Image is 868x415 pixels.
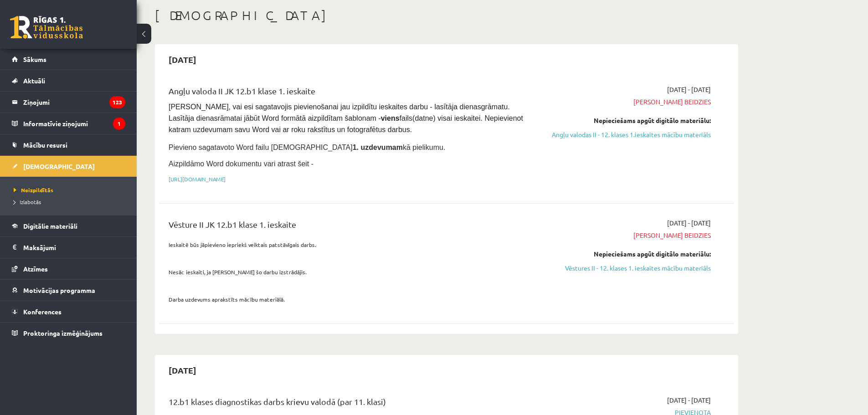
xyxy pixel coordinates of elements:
[169,143,445,151] span: Pievieno sagatavoto Word failu [DEMOGRAPHIC_DATA] kā pielikumu.
[169,85,525,102] div: Angļu valoda II JK 12.b1 klase 1. ieskaite
[667,395,711,405] span: [DATE] - [DATE]
[14,198,41,205] span: Izlabotās
[169,268,525,276] p: Nesāc ieskaiti, ja [PERSON_NAME] šo darbu izstrādājis.
[12,215,125,236] a: Digitālie materiāli
[12,237,125,258] a: Maksājumi
[23,92,125,113] legend: Ziņojumi
[14,198,128,206] a: Izlabotās
[169,103,525,133] span: [PERSON_NAME], vai esi sagatavojis pievienošanai jau izpildītu ieskaites darbu - lasītāja dienasg...
[539,97,711,107] span: [PERSON_NAME] beidzies
[169,295,525,303] p: Darba uzdevums aprakstīts mācību materiālā.
[12,323,125,343] a: Proktoringa izmēģinājums
[12,258,125,279] a: Atzīmes
[539,116,711,125] div: Nepieciešams apgūt digitālo materiālu:
[23,113,125,134] legend: Informatīvie ziņojumi
[23,329,103,337] span: Proktoringa izmēģinājums
[12,134,125,155] a: Mācību resursi
[169,241,525,249] p: Ieskaitē būs jāpievieno iepriekš veiktais patstāvīgais darbs.
[539,130,711,139] a: Angļu valodas II - 12. klases 1.ieskaites mācību materiāls
[14,186,128,194] a: Neizpildītās
[12,92,125,113] a: Ziņojumi123
[113,118,125,130] i: 1
[12,49,125,70] a: Sākums
[169,218,525,235] div: Vēsture II JK 12.b1 klase 1. ieskaite
[109,96,125,108] i: 123
[169,395,525,412] div: 12.b1 klases diagnostikas darbs krievu valodā (par 11. klasi)
[169,175,226,183] a: [URL][DOMAIN_NAME]
[12,70,125,91] a: Aktuāli
[667,218,711,228] span: [DATE] - [DATE]
[14,186,53,194] span: Neizpildītās
[539,263,711,273] a: Vēstures II - 12. klases 1. ieskaites mācību materiāls
[23,237,125,258] legend: Maksājumi
[23,55,46,63] span: Sākums
[23,307,62,316] span: Konferences
[12,301,125,322] a: Konferences
[12,113,125,134] a: Informatīvie ziņojumi1
[10,16,83,39] a: Rīgas 1. Tālmācības vidusskola
[12,280,125,301] a: Motivācijas programma
[159,49,205,70] h2: [DATE]
[23,265,48,273] span: Atzīmes
[353,143,403,151] strong: 1. uzdevumam
[539,231,711,240] span: [PERSON_NAME] beidzies
[23,286,95,294] span: Motivācijas programma
[159,359,205,381] h2: [DATE]
[23,222,77,230] span: Digitālie materiāli
[155,8,738,23] h1: [DEMOGRAPHIC_DATA]
[23,162,95,170] span: [DEMOGRAPHIC_DATA]
[169,160,313,168] span: Aizpildāmo Word dokumentu vari atrast šeit -
[381,114,400,122] strong: viens
[539,249,711,259] div: Nepieciešams apgūt digitālo materiālu:
[23,141,67,149] span: Mācību resursi
[12,156,125,177] a: [DEMOGRAPHIC_DATA]
[23,77,45,85] span: Aktuāli
[667,85,711,94] span: [DATE] - [DATE]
